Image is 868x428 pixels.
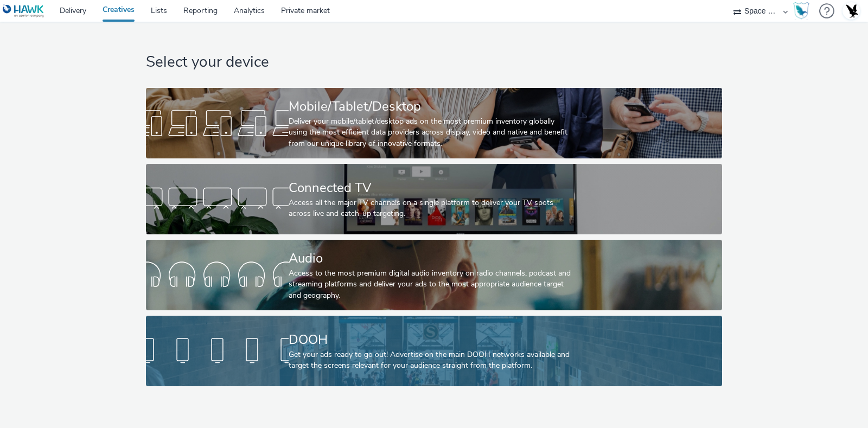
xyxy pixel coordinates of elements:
[146,164,722,234] a: Connected TVAccess all the major TV channels on a single platform to deliver your TV spots across...
[289,197,575,220] div: Access all the major TV channels on a single platform to deliver your TV spots across live and ca...
[793,2,814,20] a: Hawk Academy
[793,2,809,20] img: Hawk Academy
[289,116,575,149] div: Deliver your mobile/tablet/desktop ads on the most premium inventory globally using the most effi...
[289,178,575,197] div: Connected TV
[3,4,44,18] img: undefined Logo
[289,249,575,268] div: Audio
[289,349,575,372] div: Get your ads ready to go out! Advertise on the main DOOH networks available and target the screen...
[146,52,722,73] h1: Select your device
[146,240,722,310] a: AudioAccess to the most premium digital audio inventory on radio channels, podcast and streaming ...
[146,316,722,386] a: DOOHGet your ads ready to go out! Advertise on the main DOOH networks available and target the sc...
[146,88,722,158] a: Mobile/Tablet/DesktopDeliver your mobile/tablet/desktop ads on the most premium inventory globall...
[289,268,575,301] div: Access to the most premium digital audio inventory on radio channels, podcast and streaming platf...
[843,3,859,19] img: Account UK
[289,330,575,349] div: DOOH
[289,97,575,116] div: Mobile/Tablet/Desktop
